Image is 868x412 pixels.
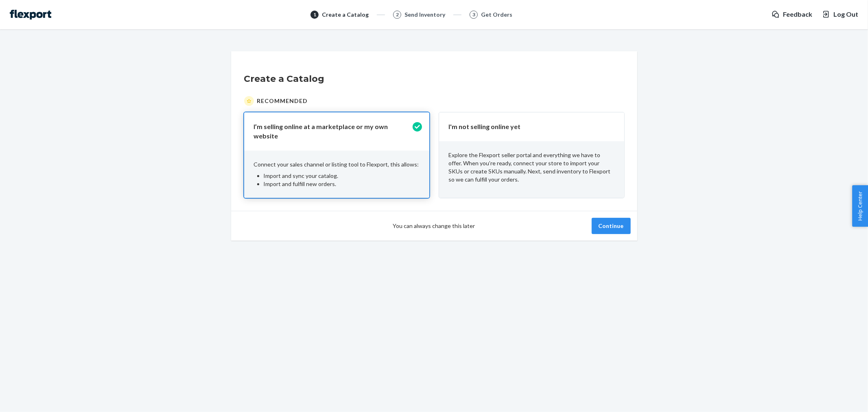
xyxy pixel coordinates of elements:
span: Feedback [783,10,812,19]
button: Continue [592,218,631,234]
span: Import and sync your catalog. [264,172,339,179]
button: Help Center [852,185,868,227]
a: Feedback [772,10,812,19]
h1: Create a Catalog [244,72,624,85]
span: You can always change this later [393,222,475,230]
div: Send Inventory [404,11,445,19]
button: I'm not selling online yetExplore the Flexport seller portal and everything we have to offer. Whe... [439,112,624,198]
div: Get Orders [481,11,512,19]
button: Log Out [822,10,858,19]
span: 2 [396,11,399,18]
p: I'm not selling online yet [449,122,605,131]
span: Import and fulfill new orders. [264,180,337,187]
button: I’m selling online at a marketplace or my own websiteConnect your sales channel or listing tool t... [244,112,429,198]
p: I’m selling online at a marketplace or my own website [254,122,410,141]
span: 1 [313,11,316,18]
span: 3 [472,11,475,18]
img: Flexport logo [10,10,51,20]
p: Explore the Flexport seller portal and everything we have to offer. When you’re ready, connect yo... [449,151,614,184]
span: Log Out [833,10,858,19]
span: Recommended [257,97,308,105]
div: Create a Catalog [322,11,369,19]
p: Connect your sales channel or listing tool to Flexport, this allows: [254,160,420,169]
